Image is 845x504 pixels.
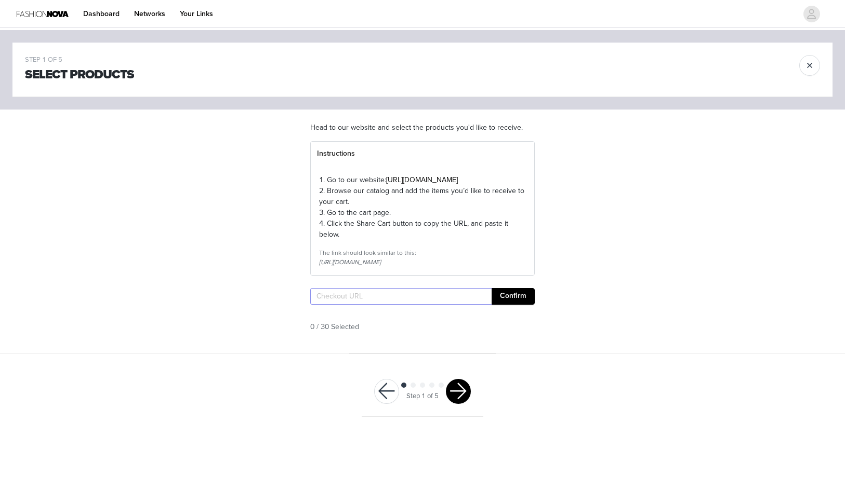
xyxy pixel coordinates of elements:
div: The link should look similar to this: [319,248,526,257]
p: 2. Browse our catalog and add the items you’d like to receive to your cart. [319,185,526,207]
div: [URL][DOMAIN_NAME] [319,257,526,267]
p: Head to our website and select the products you'd like to receive. [310,122,535,133]
h1: Select Products [25,65,134,84]
a: Your Links [174,2,219,25]
div: Instructions [311,142,534,166]
a: [URL][DOMAIN_NAME] [386,175,458,184]
p: 4. Click the Share Cart button to copy the URL, and paste it below. [319,218,526,240]
button: Confirm [492,288,535,305]
input: Checkout URL [310,288,492,305]
p: 1. Go to our website: [319,174,526,185]
div: STEP 1 OF 5 [25,55,134,65]
a: Dashboard [77,2,126,25]
div: Step 1 of 5 [406,391,439,402]
img: Fashion Nova Logo [17,2,69,25]
p: 3. Go to the cart page. [319,207,526,218]
span: 0 / 30 Selected [310,321,359,332]
a: Networks [128,2,171,25]
div: avatar [807,6,816,22]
